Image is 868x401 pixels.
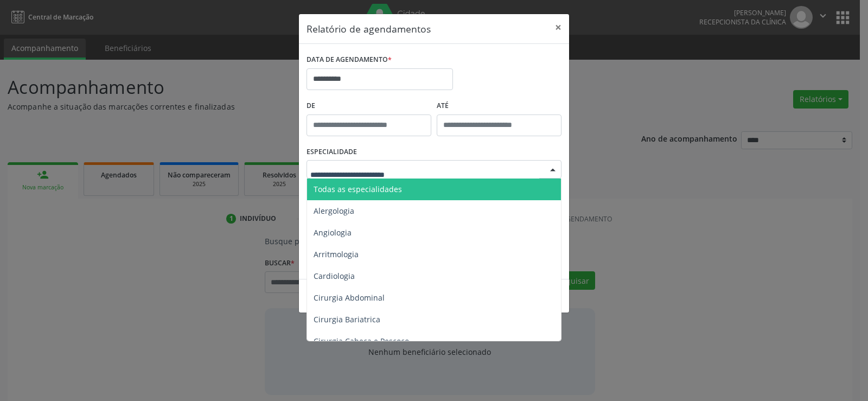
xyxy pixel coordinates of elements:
span: Arritmologia [314,249,359,259]
button: Close [547,14,569,41]
span: Alergologia [314,206,354,216]
label: De [307,98,431,114]
label: ATÉ [437,98,561,114]
span: Cirurgia Bariatrica [314,314,380,324]
label: ESPECIALIDADE [307,144,357,161]
h5: Relatório de agendamentos [307,22,431,36]
span: Cirurgia Abdominal [314,292,385,303]
span: Angiologia [314,227,352,238]
label: DATA DE AGENDAMENTO [307,52,392,68]
span: Todas as especialidades [314,184,402,194]
span: Cirurgia Cabeça e Pescoço [314,336,409,346]
span: Cardiologia [314,271,355,281]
